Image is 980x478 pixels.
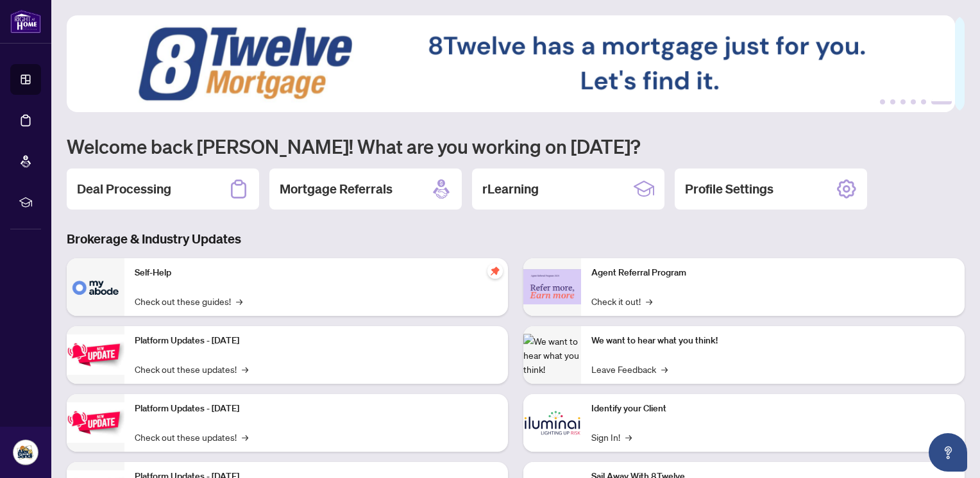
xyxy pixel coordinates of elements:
[661,362,668,376] span: →
[685,180,773,198] h2: Profile Settings
[67,258,124,316] img: Self-Help
[929,433,967,472] button: Open asap
[135,402,498,416] p: Platform Updates - [DATE]
[646,294,652,308] span: →
[67,15,955,112] img: Slide 5
[591,334,954,348] p: We want to hear what you think!
[67,334,124,375] img: Platform Updates - July 21, 2025
[135,334,498,348] p: Platform Updates - [DATE]
[523,334,581,376] img: We want to hear what you think!
[900,99,906,104] button: 3
[67,230,965,248] h3: Brokerage & Industry Updates
[625,430,632,444] span: →
[591,402,954,416] p: Identify your Client
[591,362,668,376] a: Leave Feedback→
[135,266,498,280] p: Self-Help
[591,430,632,444] a: Sign In!→
[242,430,248,444] span: →
[77,180,171,198] h2: Deal Processing
[880,99,885,104] button: 1
[135,430,248,444] a: Check out these updates!→
[591,294,652,308] a: Check it out!→
[280,180,393,198] h2: Mortgage Referrals
[135,362,248,376] a: Check out these updates!→
[911,99,916,104] button: 4
[523,269,581,304] img: Agent Referral Program
[242,362,248,376] span: →
[135,294,242,308] a: Check out these guides!→
[523,394,581,452] img: Identify your Client
[236,294,242,308] span: →
[10,10,41,33] img: logo
[67,402,124,443] img: Platform Updates - July 8, 2025
[13,440,38,465] img: Profile Icon
[921,99,926,104] button: 5
[591,266,954,280] p: Agent Referral Program
[482,180,539,198] h2: rLearning
[67,134,965,158] h1: Welcome back [PERSON_NAME]! What are you working on [DATE]?
[931,99,952,104] button: 6
[487,263,503,279] span: pushpin
[890,99,895,104] button: 2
